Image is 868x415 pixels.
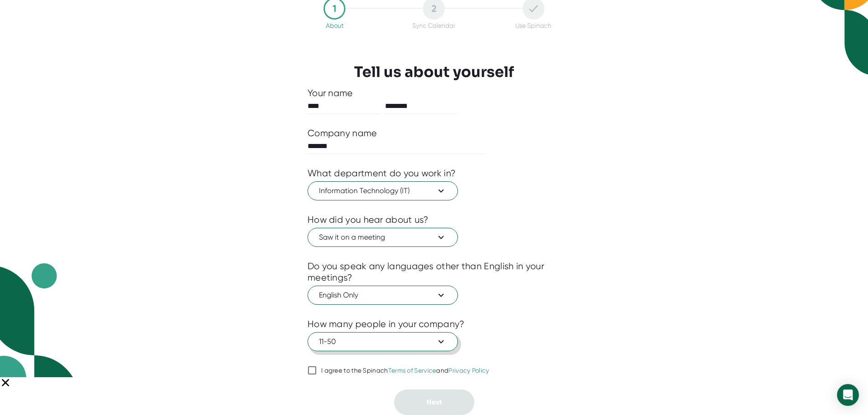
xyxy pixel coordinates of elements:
button: English Only [308,286,458,305]
div: I agree to the Spinach and [321,367,489,375]
a: Privacy Policy [448,367,489,374]
span: 11-50 [319,336,447,347]
div: What department do you work in? [308,168,456,179]
div: How many people in your company? [308,318,465,330]
span: Saw it on a meeting [319,232,447,243]
div: Company name [308,128,377,139]
div: Your name [308,87,560,99]
span: Information Technology (IT) [319,185,447,196]
div: About [326,22,344,29]
span: English Only [319,290,447,301]
h3: Tell us about yourself [354,63,514,81]
div: How did you hear about us? [308,214,429,225]
div: Sync Calendar [412,22,455,29]
button: Information Technology (IT) [308,181,458,200]
a: Terms of Service [388,367,437,374]
button: Saw it on a meeting [308,228,458,247]
button: Next [394,389,474,415]
div: Do you speak any languages other than English in your meetings? [308,261,560,283]
div: Use Spinach [515,22,551,29]
div: Open Intercom Messenger [837,384,859,406]
span: Next [426,398,442,406]
button: 11-50 [308,332,458,351]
